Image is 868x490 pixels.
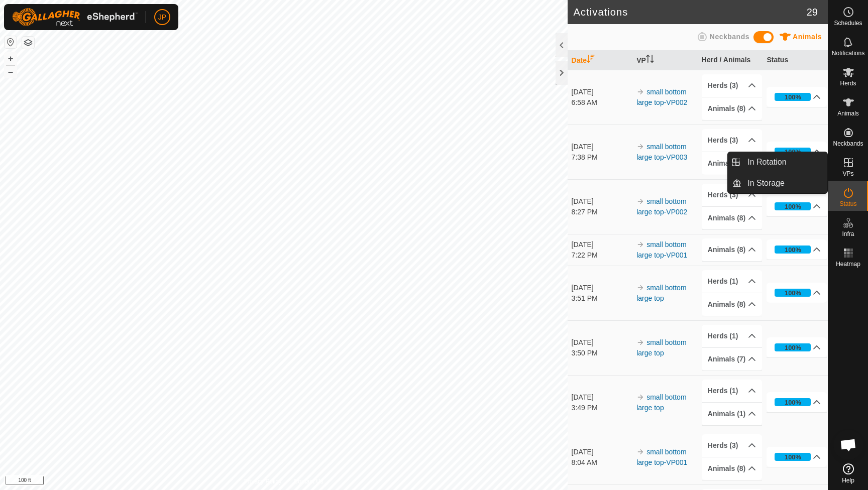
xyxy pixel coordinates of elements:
[636,88,644,96] img: arrow
[572,207,632,217] div: 8:27 PM
[833,141,863,147] span: Neckbands
[572,239,632,250] div: [DATE]
[636,284,686,302] a: small bottom large top
[702,380,762,402] p-accordion-header: Herds (1)
[636,448,687,466] a: small bottom large top-VP001
[702,457,762,480] p-accordion-header: Animals (8)
[767,142,827,162] p-accordion-header: 100%
[572,250,632,261] div: 7:22 PM
[636,393,686,412] a: small bottom large top
[839,201,856,207] span: Status
[840,80,856,86] span: Herds
[767,337,827,357] p-accordion-header: 100%
[775,398,811,406] div: 100%
[636,240,644,249] img: arrow
[632,51,698,70] th: VP
[574,6,807,18] h2: Activations
[702,403,762,425] p-accordion-header: Animals (1)
[572,293,632,304] div: 3:51 PM
[702,74,762,97] p-accordion-header: Herds (3)
[702,434,762,457] p-accordion-header: Herds (3)
[741,152,827,172] a: In Rotation
[702,184,762,206] p-accordion-header: Herds (3)
[572,142,632,152] div: [DATE]
[828,459,868,487] a: Help
[702,129,762,152] p-accordion-header: Herds (3)
[702,293,762,316] p-accordion-header: Animals (8)
[775,148,811,156] div: 100%
[244,477,282,486] a: Privacy Policy
[834,20,862,26] span: Schedules
[702,325,762,347] p-accordion-header: Herds (1)
[710,33,749,41] span: Neckbands
[785,202,801,211] div: 100%
[572,348,632,358] div: 3:50 PM
[702,238,762,261] p-accordion-header: Animals (8)
[775,246,811,254] div: 100%
[842,231,854,237] span: Infra
[5,53,17,65] button: +
[572,392,632,403] div: [DATE]
[572,196,632,207] div: [DATE]
[767,447,827,467] p-accordion-header: 100%
[572,403,632,413] div: 3:49 PM
[293,477,323,486] a: Contact Us
[741,173,827,193] a: In Storage
[702,97,762,120] p-accordion-header: Animals (8)
[158,12,166,23] span: JP
[702,270,762,293] p-accordion-header: Herds (1)
[572,152,632,163] div: 7:38 PM
[572,457,632,468] div: 8:04 AM
[747,156,786,168] span: In Rotation
[785,288,801,298] div: 100%
[842,477,854,483] span: Help
[837,110,859,116] span: Animals
[572,87,632,97] div: [DATE]
[728,173,827,193] li: In Storage
[636,88,687,106] a: small bottom large top-VP002
[785,398,801,407] div: 100%
[636,240,687,259] a: small bottom large top-VP001
[636,338,644,346] img: arrow
[5,66,17,78] button: –
[702,348,762,371] p-accordion-header: Animals (7)
[587,56,595,64] p-sorticon: Activate to sort
[807,5,818,20] span: 29
[636,143,644,151] img: arrow
[785,452,801,462] div: 100%
[572,283,632,293] div: [DATE]
[775,453,811,461] div: 100%
[767,239,827,260] p-accordion-header: 100%
[12,8,138,26] img: Gallagher Logo
[833,430,863,460] div: Open chat
[698,51,763,70] th: Herd / Animals
[775,289,811,297] div: 100%
[5,36,17,48] button: Reset Map
[842,171,853,177] span: VPs
[832,50,864,56] span: Notifications
[763,51,828,70] th: Status
[775,202,811,210] div: 100%
[636,284,644,292] img: arrow
[568,51,633,70] th: Date
[785,343,801,352] div: 100%
[702,207,762,229] p-accordion-header: Animals (8)
[572,97,632,108] div: 6:58 AM
[636,448,644,456] img: arrow
[728,152,827,172] li: In Rotation
[22,37,34,49] button: Map Layers
[767,283,827,303] p-accordion-header: 100%
[702,152,762,175] p-accordion-header: Animals (8)
[767,392,827,412] p-accordion-header: 100%
[636,338,686,357] a: small bottom large top
[572,337,632,348] div: [DATE]
[747,177,785,189] span: In Storage
[785,92,801,102] div: 100%
[793,33,822,41] span: Animals
[646,56,654,64] p-sorticon: Activate to sort
[836,261,860,267] span: Heatmap
[785,245,801,255] div: 100%
[636,197,687,216] a: small bottom large top-VP002
[636,143,687,161] a: small bottom large top-VP003
[775,343,811,351] div: 100%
